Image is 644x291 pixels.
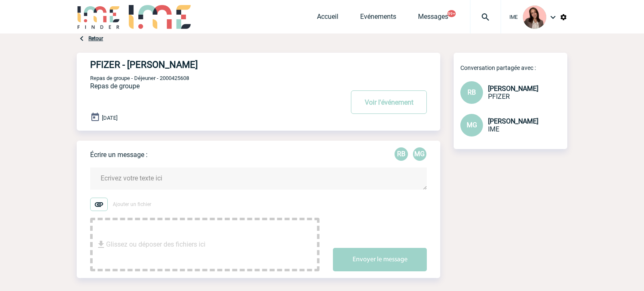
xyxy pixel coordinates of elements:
[113,201,151,207] span: Ajouter un fichier
[96,239,106,250] img: file_download.svg
[467,88,476,96] span: RB
[413,147,426,161] p: MG
[488,117,538,125] span: [PERSON_NAME]
[418,13,448,24] a: Messages
[460,64,567,71] p: Conversation partagée avec :
[395,147,408,161] p: RB
[317,13,338,24] a: Accueil
[467,121,477,129] span: MG
[90,75,189,81] span: Repas de groupe - Déjeuner - 2000425608
[509,14,518,20] span: IME
[488,85,538,93] span: [PERSON_NAME]
[447,10,456,17] button: 99+
[488,93,510,100] span: PFIZER
[90,82,140,90] span: Repas de groupe
[488,125,499,133] span: IME
[333,248,427,271] button: Envoyer le message
[351,90,427,114] button: Voir l'événement
[88,36,103,41] a: Retour
[90,59,319,70] h4: PFIZER - [PERSON_NAME]
[413,147,426,161] div: Miléna GERARD
[523,5,546,29] img: 94396-3.png
[90,151,148,159] p: Écrire un message :
[106,224,205,265] span: Glissez ou déposer des fichiers ici
[102,115,117,121] span: [DATE]
[77,5,120,29] img: IME-Finder
[360,13,396,24] a: Evénements
[395,147,408,161] div: Raphaëlle BROCQUET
